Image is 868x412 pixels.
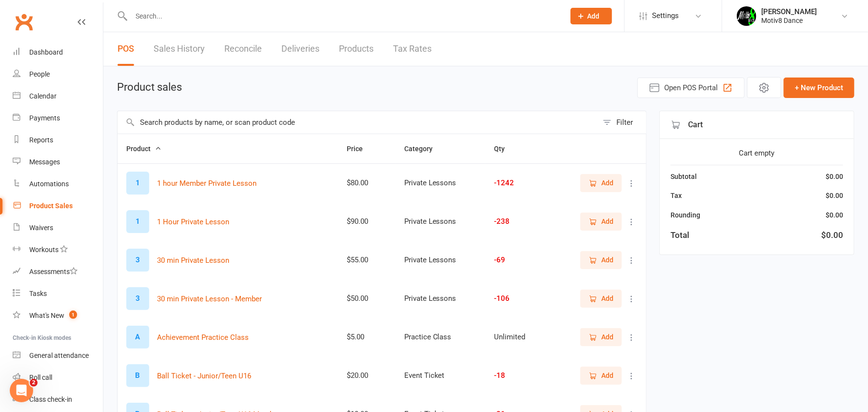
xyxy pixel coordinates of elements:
a: Products [339,32,374,66]
button: 1 Hour Private Lesson [157,216,229,228]
div: [PERSON_NAME] [761,7,817,16]
a: Reports [13,129,103,151]
div: Rounding [671,210,700,220]
a: Tax Rates [393,32,432,66]
a: Assessments [13,261,103,283]
div: Practice Class [404,333,476,341]
input: Search products by name, or scan product code [118,111,598,134]
div: Cart empty [671,147,843,159]
div: Product Sales [29,202,73,210]
button: Product [126,143,161,155]
a: Product Sales [13,195,103,217]
div: Class check-in [29,395,72,403]
div: Messages [29,158,60,166]
a: Clubworx [12,10,36,34]
div: Tax [671,190,682,201]
div: -1242 [494,179,539,187]
div: Unlimited [494,333,539,341]
span: Product [126,145,161,153]
button: Add [580,367,622,384]
div: A [126,326,149,349]
span: Category [404,145,443,153]
div: Filter [616,117,633,128]
div: Payments [29,114,60,122]
div: 3 [126,287,149,310]
div: $5.00 [347,333,386,341]
span: Add [601,177,613,188]
div: Roll call [29,373,52,381]
span: Open POS Portal [664,82,718,94]
div: Automations [29,180,69,188]
button: Open POS Portal [637,78,745,98]
div: Subtotal [671,171,697,182]
a: General attendance kiosk mode [13,345,103,367]
a: Waivers [13,217,103,239]
div: $80.00 [347,179,386,187]
button: Ball Ticket - Junior/Teen U16 [157,370,251,382]
a: Payments [13,107,103,129]
span: Settings [652,5,679,27]
div: $20.00 [347,372,386,380]
div: Private Lessons [404,294,476,303]
span: Add [601,216,613,227]
div: Private Lessons [404,179,476,187]
button: Price [347,143,374,155]
a: Class kiosk mode [13,389,103,411]
a: Deliveries [281,32,319,66]
div: Cart [660,111,854,139]
div: Dashboard [29,48,63,56]
img: thumb_image1679272194.png [737,6,756,26]
button: Qty [494,143,515,155]
div: Motiv8 Dance [761,16,817,25]
a: Workouts [13,239,103,261]
span: Qty [494,145,515,153]
a: Tasks [13,283,103,305]
div: Workouts [29,246,59,254]
button: 1 hour Member Private Lesson [157,177,256,189]
div: Total [671,229,689,242]
button: Add [580,290,622,307]
div: $50.00 [347,294,386,303]
iframe: Intercom live chat [10,379,33,402]
div: Private Lessons [404,256,476,264]
div: Waivers [29,224,53,232]
div: -106 [494,294,539,303]
div: 1 [126,210,149,233]
div: People [29,70,50,78]
div: -238 [494,217,539,226]
div: Tasks [29,290,47,297]
a: Sales History [154,32,205,66]
div: $0.00 [826,210,843,220]
span: Add [601,293,613,304]
div: -69 [494,256,539,264]
div: Assessments [29,268,78,275]
span: Add [601,255,613,265]
a: People [13,63,103,85]
button: Add [580,213,622,230]
button: Add [580,174,622,192]
button: + New Product [784,78,854,98]
div: $0.00 [826,171,843,182]
span: Add [601,370,613,381]
button: Category [404,143,443,155]
button: 30 min Private Lesson [157,255,229,266]
div: Calendar [29,92,57,100]
a: Calendar [13,85,103,107]
a: POS [118,32,134,66]
button: Add [580,328,622,346]
a: Dashboard [13,41,103,63]
div: $90.00 [347,217,386,226]
div: B [126,364,149,387]
div: Reports [29,136,53,144]
h1: Product sales [117,81,182,93]
div: 3 [126,249,149,272]
button: Achievement Practice Class [157,332,249,343]
a: Messages [13,151,103,173]
div: $0.00 [821,229,843,242]
button: 30 min Private Lesson - Member [157,293,262,305]
button: Filter [598,111,646,134]
div: What's New [29,312,64,319]
div: $0.00 [826,190,843,201]
div: Private Lessons [404,217,476,226]
div: 1 [126,172,149,195]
